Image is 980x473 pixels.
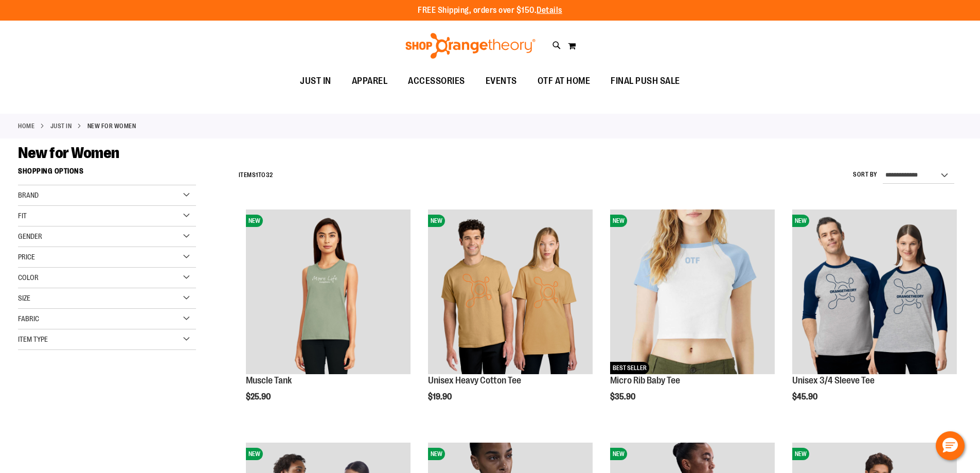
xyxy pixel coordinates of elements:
[352,69,388,93] span: APPAREL
[792,215,809,227] span: NEW
[853,170,878,179] label: Sort By
[266,171,273,179] span: 32
[600,69,690,93] a: FINAL PUSH SALE
[428,392,453,401] span: $19.90
[428,375,521,386] a: Unisex Heavy Cotton Tee
[527,69,601,93] a: OTF AT HOME
[428,209,593,374] img: Unisex Heavy Cotton Tee
[18,335,48,343] span: Item Type
[611,69,680,93] span: FINAL PUSH SALE
[486,69,517,93] span: EVENTS
[50,121,72,131] a: JUST IN
[241,204,416,428] div: product
[18,212,27,220] span: Fit
[428,209,593,376] a: Unisex Heavy Cotton TeeNEW
[18,294,30,302] span: Size
[300,69,331,93] span: JUST IN
[246,209,411,376] a: Muscle TankNEW
[342,69,398,93] a: APPAREL
[792,375,875,386] a: Unisex 3/4 Sleeve Tee
[538,69,591,93] span: OTF AT HOME
[610,362,649,374] span: BEST SELLER
[792,209,957,376] a: Unisex 3/4 Sleeve TeeNEW
[936,431,965,460] button: Hello, have a question? Let’s chat.
[246,209,411,374] img: Muscle Tank
[239,167,273,183] h2: Items to
[18,314,39,323] span: Fabric
[610,209,775,376] a: Micro Rib Baby TeeNEWBEST SELLER
[290,69,342,93] a: JUST IN
[428,215,445,227] span: NEW
[537,6,562,15] a: Details
[610,209,775,374] img: Micro Rib Baby Tee
[610,448,627,460] span: NEW
[18,162,196,185] strong: Shopping Options
[404,33,537,59] img: Shop Orangetheory
[18,121,34,131] a: Home
[246,215,263,227] span: NEW
[792,209,957,374] img: Unisex 3/4 Sleeve Tee
[605,204,780,428] div: product
[18,232,42,240] span: Gender
[428,448,445,460] span: NEW
[246,392,272,401] span: $25.90
[475,69,527,93] a: EVENTS
[792,448,809,460] span: NEW
[246,375,292,386] a: Muscle Tank
[423,204,598,428] div: product
[610,375,680,386] a: Micro Rib Baby Tee
[246,448,263,460] span: NEW
[18,253,35,261] span: Price
[787,204,962,428] div: product
[792,392,819,401] span: $45.90
[408,69,465,93] span: ACCESSORIES
[87,121,136,131] strong: New for Women
[610,215,627,227] span: NEW
[610,392,637,401] span: $35.90
[18,191,39,199] span: Brand
[398,69,475,93] a: ACCESSORIES
[18,144,119,162] span: New for Women
[418,5,562,16] p: FREE Shipping, orders over $150.
[256,171,258,179] span: 1
[18,273,39,282] span: Color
